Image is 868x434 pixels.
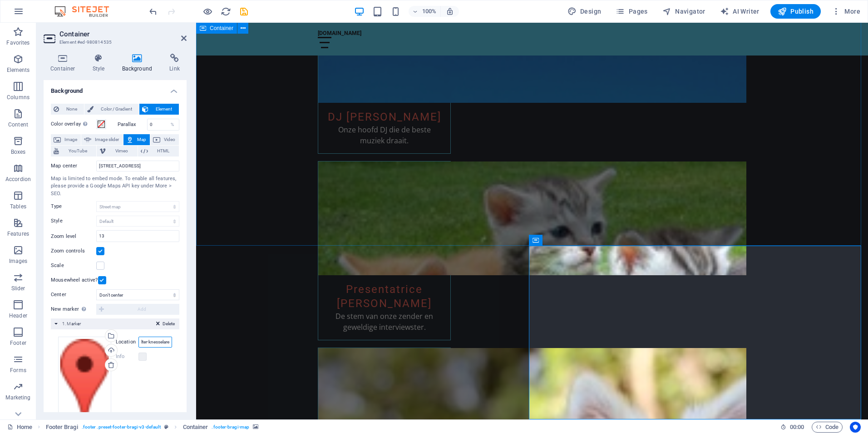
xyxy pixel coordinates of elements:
[62,146,94,156] span: YouTube
[166,119,179,130] div: %
[11,148,26,156] p: Boxes
[52,6,120,17] img: Editor Logo
[51,289,96,300] label: Center
[564,4,605,19] div: Design (Ctrl+Alt+Y)
[138,146,179,156] button: HTML
[10,367,26,374] p: Forms
[51,104,84,115] button: None
[11,285,25,292] p: Slider
[8,121,28,128] p: Content
[828,4,864,19] button: More
[163,134,176,145] span: Video
[118,122,147,127] label: Parallax
[116,351,138,362] label: Info
[51,234,96,239] label: Zoom level
[616,7,647,16] span: Pages
[832,7,860,16] span: More
[51,275,98,286] label: Mousewheel active?
[770,4,821,19] button: Publish
[9,312,27,319] p: Header
[409,6,441,17] button: 100%
[116,337,138,348] label: Location
[46,422,78,433] span: Click to select. Double-click to edit
[148,6,158,17] button: undo
[7,94,30,101] p: Columns
[148,6,158,17] i: Undo: Change marker (Ctrl+Z)
[6,39,30,46] p: Favorites
[202,6,213,17] button: Click here to leave preview mode and continue editing
[81,134,123,145] button: Image slider
[5,394,30,401] p: Marketing
[7,230,29,237] p: Features
[94,134,120,145] span: Image slider
[150,134,179,145] button: Video
[82,422,161,433] span: . footer .preset-footer-bragi-v3-default
[62,104,81,115] span: None
[51,161,96,172] label: Map center
[51,260,96,271] label: Scale
[138,337,172,348] input: Location...
[51,304,96,315] label: New marker
[812,422,843,433] button: Code
[46,422,259,433] nav: breadcrumb
[212,422,249,433] span: . footer-bragi-map
[59,30,187,38] h2: Container
[422,6,437,17] h6: 100%
[108,146,134,156] span: Vimeo
[238,6,249,17] button: save
[220,6,231,17] button: reload
[567,7,602,16] span: Design
[139,104,179,115] button: Element
[662,7,705,16] span: Navigator
[51,216,96,227] label: Style
[136,134,147,145] span: Map
[564,4,605,19] button: Design
[10,203,26,210] p: Tables
[164,424,168,429] i: This element is a customizable preset
[97,146,137,156] button: Vimeo
[153,320,178,328] button: Delete
[253,424,258,429] i: This element contains a background
[720,7,759,16] span: AI Writer
[796,424,798,430] span: :
[64,134,78,145] span: Image
[51,134,81,145] button: Image
[790,422,804,433] span: 00 00
[9,257,28,265] p: Images
[51,175,179,198] div: Map is limited to embed mode. To enable all features, please provide a Google Maps API key under ...
[5,176,31,183] p: Accordion
[44,80,187,96] h4: Background
[778,7,814,16] span: Publish
[816,422,838,433] span: Code
[51,201,96,212] label: Type
[7,422,32,433] a: Click to cancel selection. Double-click to open Pages
[612,4,651,19] button: Pages
[850,422,861,433] button: Usercentrics
[7,66,30,74] p: Elements
[446,7,454,15] i: On resize automatically adjust zoom level to fit chosen device.
[58,337,111,429] div: Select files from the file manager, stock photos, or upload file(s)
[151,146,176,156] span: HTML
[51,146,96,156] button: YouTube
[51,119,96,130] label: Color overlay
[123,134,150,145] button: Map
[84,104,139,115] button: Color / Gradient
[96,104,136,115] span: Color / Gradient
[183,422,208,433] span: Click to select. Double-click to edit
[59,38,168,46] h3: Element #ed-980814535
[151,104,176,115] span: Element
[10,339,26,347] p: Footer
[210,25,233,31] span: Container
[780,422,804,433] h6: Session time
[163,54,187,73] h4: Link
[221,6,231,17] i: Reload page
[44,54,86,73] h4: Container
[659,4,709,19] button: Navigator
[115,54,163,73] h4: Background
[239,6,249,17] i: Save (Ctrl+S)
[62,321,81,326] span: 1. Marker
[716,4,763,19] button: AI Writer
[51,246,96,257] label: Zoom controls
[86,54,115,73] h4: Style
[163,320,175,328] span: Delete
